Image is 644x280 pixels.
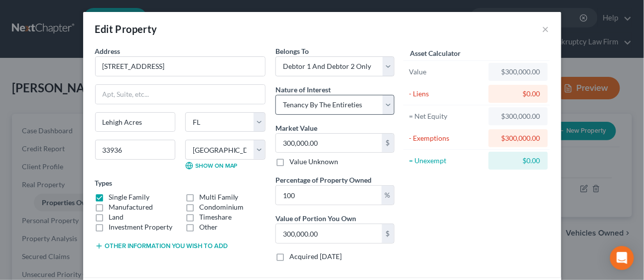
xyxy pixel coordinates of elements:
[96,57,265,76] input: Enter address...
[409,111,485,121] div: = Net Equity
[289,252,342,262] label: Acquired [DATE]
[276,224,382,243] input: 0.00
[409,67,485,77] div: Value
[497,67,540,77] div: $300,000.00
[409,89,485,99] div: - Liens
[497,133,540,143] div: $300,000.00
[275,213,356,224] label: Value of Portion You Own
[276,134,382,153] input: 0.00
[109,212,124,222] label: Land
[275,175,372,185] label: Percentage of Property Owned
[95,22,157,36] div: Edit Property
[542,23,549,35] button: ×
[96,113,175,132] input: Enter city...
[109,222,173,232] label: Investment Property
[497,111,540,121] div: $300,000.00
[382,134,394,153] div: $
[409,133,485,143] div: - Exemptions
[382,186,394,205] div: %
[497,156,540,166] div: $0.00
[275,47,309,55] span: Belongs To
[199,202,244,212] label: Condominium
[610,246,634,270] div: Open Intercom Messenger
[382,224,394,243] div: $
[109,192,150,202] label: Single Family
[109,202,153,212] label: Manufactured
[275,123,317,133] label: Market Value
[95,140,175,160] input: Enter zip...
[409,156,485,166] div: = Unexempt
[96,85,265,104] input: Apt, Suite, etc...
[410,48,461,58] label: Asset Calculator
[289,157,338,167] label: Value Unknown
[95,178,113,188] label: Types
[199,222,218,232] label: Other
[199,212,232,222] label: Timeshare
[275,84,331,95] label: Nature of Interest
[185,162,238,170] a: Show on Map
[95,47,121,55] span: Address
[276,186,382,205] input: 0.00
[95,242,228,250] button: Other information you wish to add
[199,192,239,202] label: Multi Family
[497,89,540,99] div: $0.00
